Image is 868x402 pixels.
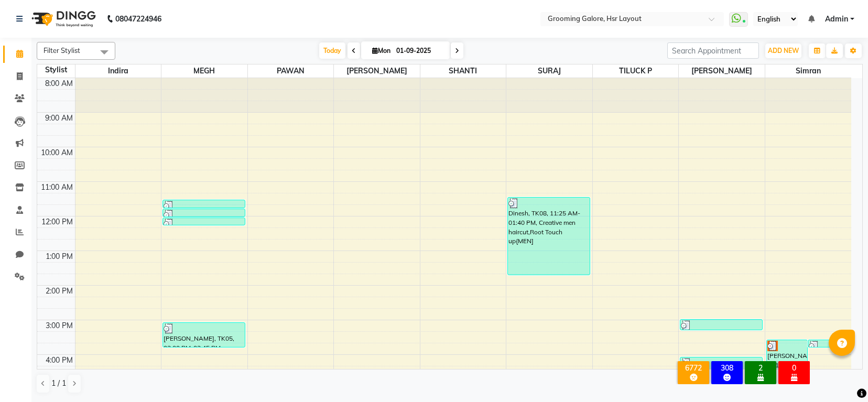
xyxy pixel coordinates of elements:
button: ADD NEW [765,44,801,58]
span: PAWAN [248,64,334,78]
div: Dinesh, TK08, 11:25 AM-01:40 PM, Creative men haircut,Root Touch up{MEN] [508,198,589,275]
iframe: chat widget [824,360,858,392]
input: Search Appointment [667,42,759,59]
div: [PERSON_NAME], TK11, 03:30 PM-04:30 PM, Hair SPA (Long Length-Loreal) [767,340,807,373]
span: Simran [765,64,851,78]
span: ADD NEW [768,47,799,55]
div: 2 [747,363,774,373]
span: 1 / 1 [51,378,66,389]
span: TILUCK P [593,64,679,78]
div: Bebbi, TK10, 02:55 PM-03:15 PM, Eyebrows threading [680,320,762,330]
b: 08047224946 [115,4,161,34]
img: logo [27,4,99,34]
div: Gautam, TK03, 11:30 AM-11:45 AM, [PERSON_NAME] desigh(craft) [163,200,244,208]
div: 11:00 AM [39,182,75,193]
div: 6772 [680,363,707,373]
span: Indira [75,64,161,78]
span: MEGH [161,64,247,78]
div: 1:00 PM [44,251,75,262]
span: [PERSON_NAME] [679,64,765,78]
div: 12:00 PM [39,216,75,227]
span: Mon [370,47,393,55]
div: [PERSON_NAME], TK09, 03:30 PM-03:45 PM, Half legs rica waxing [808,340,849,347]
input: 2025-09-01 [393,43,446,59]
span: Filter Stylist [44,46,80,55]
div: 8:00 AM [43,78,75,89]
div: Stylist [37,64,75,75]
span: [PERSON_NAME] [334,64,420,78]
div: Gautam, TK03, 11:45 AM-12:00 PM, [PERSON_NAME] desigh(craft) [163,209,244,216]
div: Gautam, TK03, 12:00 PM-12:15 PM, [PERSON_NAME] desigh(craft) [163,218,244,225]
div: 10:00 AM [39,147,75,158]
span: SHANTI [420,64,506,78]
span: Admin [825,14,848,25]
div: 2:00 PM [44,286,75,297]
div: 9:00 AM [43,113,75,124]
div: [PERSON_NAME], TK05, 03:00 PM-03:45 PM, Creative men haircut [163,323,244,347]
div: 4:00 PM [44,355,75,366]
div: 308 [713,363,741,373]
div: 3:00 PM [44,320,75,331]
span: SURAJ [506,64,592,78]
span: Today [319,42,345,59]
div: 0 [780,363,808,373]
